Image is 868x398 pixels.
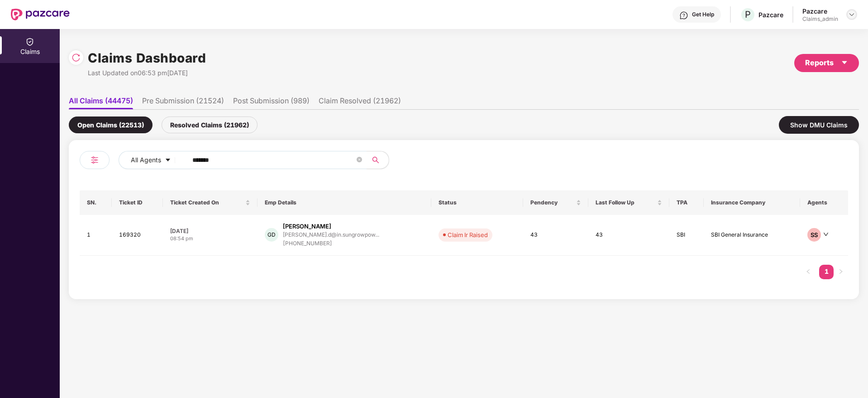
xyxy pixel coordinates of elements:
[142,96,224,109] li: Pre Submission (21524)
[838,269,844,274] span: right
[431,190,523,215] th: Status
[162,116,258,133] div: Resolved Claims (21962)
[588,215,669,256] td: 43
[112,190,163,215] th: Ticket ID
[823,232,829,237] span: down
[80,190,112,215] th: SN.
[131,155,161,165] span: All Agents
[319,96,401,109] li: Claim Resolved (21962)
[807,228,821,242] div: SS
[163,190,258,215] th: Ticket Created On
[88,68,206,78] div: Last Updated on 06:53 pm[DATE]
[745,9,751,20] span: P
[588,190,669,215] th: Last Follow Up
[805,57,848,68] div: Reports
[704,190,800,215] th: Insurance Company
[25,37,34,46] img: svg+xml;base64,PHN2ZyBpZD0iQ2xhaW0iIHhtbG5zPSJodHRwOi8vd3d3LnczLm9yZy8yMDAwL3N2ZyIgd2lkdGg9IjIwIi...
[11,9,70,20] img: New Pazcare Logo
[283,239,379,248] div: [PHONE_NUMBER]
[88,48,206,68] h1: Claims Dashboard
[523,190,588,215] th: Pendency
[801,265,816,279] button: left
[530,199,574,206] span: Pendency
[170,227,250,235] div: [DATE]
[704,215,800,256] td: SBI General Insurance
[779,116,859,134] div: Show DMU Claims
[367,156,384,164] span: search
[112,215,163,256] td: 169320
[258,190,431,215] th: Emp Details
[72,53,81,62] img: svg+xml;base64,PHN2ZyBpZD0iUmVsb2FkLTMyeDMyIiB4bWxucz0iaHR0cDovL3d3dy53My5vcmcvMjAwMC9zdmciIHdpZH...
[679,11,688,20] img: svg+xml;base64,PHN2ZyBpZD0iSGVscC0zMngzMiIgeG1sbnM9Imh0dHA6Ly93d3cudzMub3JnLzIwMDAvc3ZnIiB3aWR0aD...
[233,96,310,109] li: Post Submission (989)
[806,269,811,274] span: left
[357,157,362,162] span: close-circle
[448,230,488,239] div: Claim Ir Raised
[819,265,834,279] li: 1
[357,156,362,165] span: close-circle
[165,157,171,164] span: caret-down
[69,116,153,133] div: Open Claims (22513)
[69,96,133,109] li: All Claims (44475)
[819,265,834,278] a: 1
[170,235,250,243] div: 08:54 pm
[848,11,855,18] img: svg+xml;base64,PHN2ZyBpZD0iRHJvcGRvd24tMzJ4MzIiIHhtbG5zPSJodHRwOi8vd3d3LnczLm9yZy8yMDAwL3N2ZyIgd2...
[758,10,783,19] div: Pazcare
[89,155,100,165] img: svg+xml;base64,PHN2ZyB4bWxucz0iaHR0cDovL3d3dy53My5vcmcvMjAwMC9zdmciIHdpZHRoPSIyNCIgaGVpZ2h0PSIyNC...
[265,228,278,242] div: GD
[800,190,848,215] th: Agents
[802,7,838,15] div: Pazcare
[801,265,816,279] li: Previous Page
[283,222,331,231] div: [PERSON_NAME]
[669,190,703,215] th: TPA
[834,265,848,279] button: right
[170,199,243,206] span: Ticket Created On
[692,11,714,18] div: Get Help
[834,265,848,279] li: Next Page
[841,59,848,66] span: caret-down
[80,215,112,256] td: 1
[669,215,703,256] td: SBI
[523,215,588,256] td: 43
[119,151,191,169] button: All Agentscaret-down
[283,232,379,238] div: [PERSON_NAME].d@in.sungrowpow...
[367,151,389,169] button: search
[596,199,655,206] span: Last Follow Up
[802,15,838,23] div: Claims_admin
